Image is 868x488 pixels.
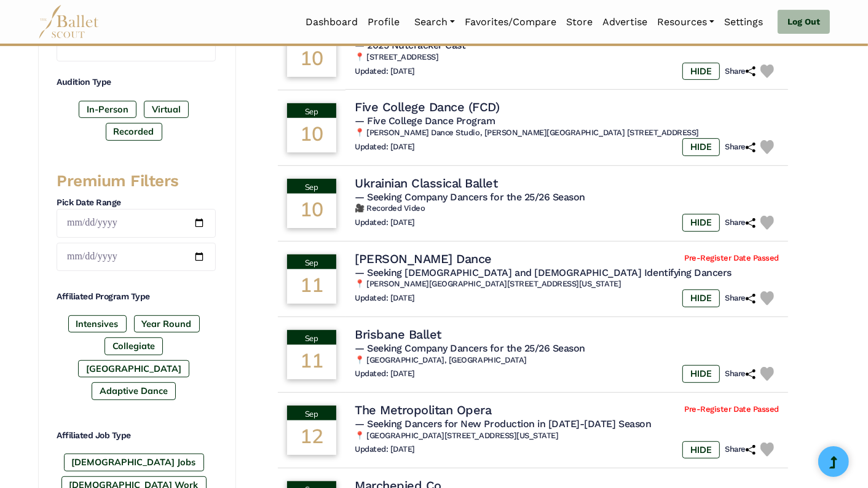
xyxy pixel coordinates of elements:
[355,402,491,418] h4: The Metropolitan Opera
[355,128,779,138] h6: 📍 [PERSON_NAME] Dance Studio, [PERSON_NAME][GEOGRAPHIC_DATA] [STREET_ADDRESS]
[355,431,779,441] h6: 📍 [GEOGRAPHIC_DATA][STREET_ADDRESS][US_STATE]
[725,444,756,455] h6: Share
[355,342,585,354] span: — Seeking Company Dancers for the 25/26 Season
[725,66,756,77] h6: Share
[355,191,585,203] span: — Seeking Company Dancers for the 25/26 Season
[355,369,415,379] h6: Updated: [DATE]
[301,9,363,35] a: Dashboard
[287,254,336,269] div: Sep
[105,337,163,355] label: Collegiate
[287,103,336,118] div: Sep
[355,175,498,191] h4: Ukrainian Classical Ballet
[355,52,779,63] h6: 📍 [STREET_ADDRESS]
[778,10,830,34] a: Log Out
[57,430,216,442] h4: Affiliated Job Type
[355,115,495,127] span: — Five College Dance Program
[355,444,415,455] h6: Updated: [DATE]
[598,9,652,35] a: Advertise
[79,101,136,118] label: In-Person
[68,315,127,333] label: Intensives
[57,76,216,89] h4: Audition Type
[355,203,779,214] h6: 🎥 Recorded Video
[355,142,415,152] h6: Updated: [DATE]
[725,142,756,152] h6: Share
[355,418,651,430] span: — Seeking Dancers for New Production in [DATE]-[DATE] Season
[355,66,415,77] h6: Updated: [DATE]
[355,279,779,289] h6: 📍 [PERSON_NAME][GEOGRAPHIC_DATA][STREET_ADDRESS][US_STATE]
[57,291,216,303] h4: Affiliated Program Type
[355,99,499,115] h4: Five College Dance (FCD)
[134,315,200,333] label: Year Round
[684,404,778,415] span: Pre-Register Date Passed
[725,369,756,379] h6: Share
[409,9,460,35] a: Search
[355,355,779,366] h6: 📍 [GEOGRAPHIC_DATA], [GEOGRAPHIC_DATA]
[57,171,216,192] h3: Premium Filters
[287,179,336,194] div: Sep
[355,267,732,278] span: — Seeking [DEMOGRAPHIC_DATA] and [DEMOGRAPHIC_DATA] Identifying Dancers
[287,345,336,379] div: 11
[682,365,720,382] label: HIDE
[144,101,189,118] label: Virtual
[355,326,441,342] h4: Brisbane Ballet
[363,9,404,35] a: Profile
[725,218,756,228] h6: Share
[287,330,336,345] div: Sep
[682,289,720,307] label: HIDE
[652,9,719,35] a: Resources
[78,360,189,377] label: [GEOGRAPHIC_DATA]
[64,454,204,471] label: [DEMOGRAPHIC_DATA] Jobs
[682,214,720,231] label: HIDE
[561,9,598,35] a: Store
[287,420,336,455] div: 12
[287,118,336,152] div: 10
[287,42,336,77] div: 10
[682,63,720,80] label: HIDE
[355,293,415,304] h6: Updated: [DATE]
[682,138,720,155] label: HIDE
[355,251,492,267] h4: [PERSON_NAME] Dance
[719,9,768,35] a: Settings
[106,123,162,140] label: Recorded
[57,197,216,209] h4: Pick Date Range
[287,406,336,420] div: Sep
[682,441,720,458] label: HIDE
[460,9,561,35] a: Favorites/Compare
[725,293,756,304] h6: Share
[684,253,778,264] span: Pre-Register Date Passed
[287,269,336,304] div: 11
[92,382,176,399] label: Adaptive Dance
[355,218,415,228] h6: Updated: [DATE]
[287,194,336,228] div: 10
